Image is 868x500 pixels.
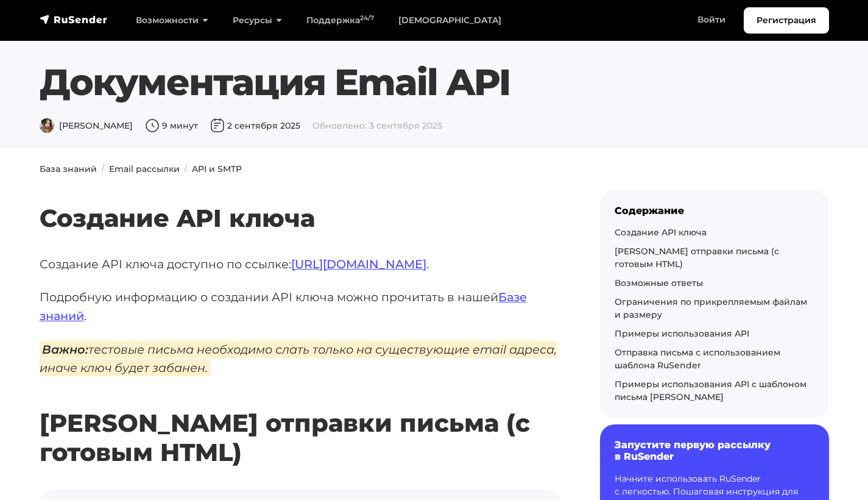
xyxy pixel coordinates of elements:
[40,290,527,323] a: Базе знаний
[109,163,180,174] a: Email рассылки
[615,379,806,402] a: Примеры использования API с шаблоном письма [PERSON_NAME]
[294,8,386,33] a: Поддержка24/7
[291,257,426,271] a: [URL][DOMAIN_NAME]
[40,60,829,104] h1: Документация Email API
[40,120,133,131] span: [PERSON_NAME]
[40,255,561,274] p: Создание API ключа доступно по ссылке: .
[210,120,300,131] span: 2 сентября 2025
[386,8,513,33] a: [DEMOGRAPHIC_DATA]
[32,163,836,176] nav: breadcrumb
[40,288,561,325] p: Подробную информацию о создании API ключа можно прочитать в нашей .
[615,205,814,216] div: Содержание
[221,8,294,33] a: Ресурсы
[360,14,374,22] sup: 24/7
[615,277,703,288] a: Возможные ответы
[615,439,814,462] h6: Запустите первую рассылку в RuSender
[40,13,108,26] img: RuSender
[192,163,242,174] a: API и SMTP
[312,120,442,131] span: Обновлено: 3 сентября 2025
[615,246,779,270] a: [PERSON_NAME] отправки письма (с готовым HTML)
[40,373,561,467] h2: [PERSON_NAME] отправки письма (с готовым HTML)
[40,341,557,377] em: тестовые письма необходимо слать только на существующие email адреса, иначе ключ будет забанен.
[615,296,807,320] a: Ограничения по прикрепляемым файлам и размеру
[615,347,780,371] a: Отправка письма с использованием шаблона RuSender
[685,7,738,32] a: Войти
[40,163,97,174] a: База знаний
[615,227,707,238] a: Создание API ключа
[145,118,160,133] img: Время чтения
[210,118,225,133] img: Дата публикации
[145,120,198,131] span: 9 минут
[124,8,221,33] a: Возможности
[744,7,829,34] a: Регистрация
[42,342,88,357] strong: Важно:
[615,328,749,339] a: Примеры использования API
[40,168,561,233] h2: Создание API ключа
